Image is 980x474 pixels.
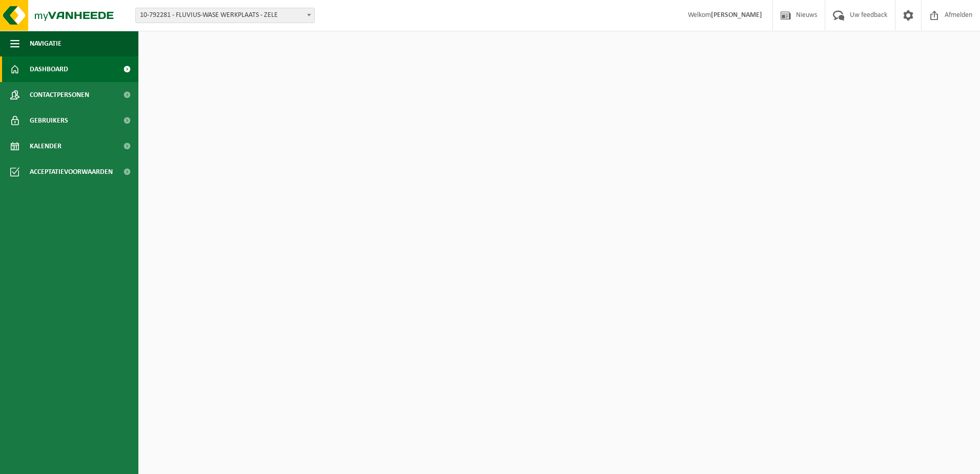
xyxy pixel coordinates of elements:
[30,108,68,133] span: Gebruikers
[30,133,62,159] span: Kalender
[135,8,315,23] span: 10-792281 - FLUVIUS-WASE WERKPLAATS - ZELE
[30,82,89,108] span: Contactpersonen
[136,8,314,23] span: 10-792281 - FLUVIUS-WASE WERKPLAATS - ZELE
[30,31,62,56] span: Navigatie
[711,11,762,19] strong: [PERSON_NAME]
[30,159,113,185] span: Acceptatievoorwaarden
[30,56,68,82] span: Dashboard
